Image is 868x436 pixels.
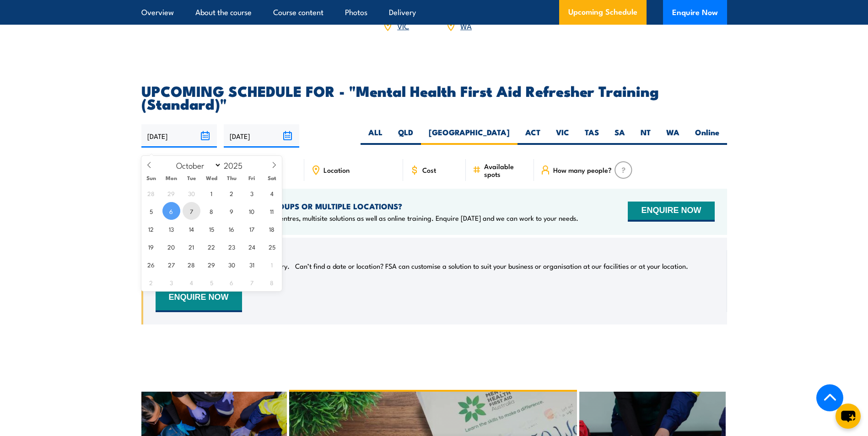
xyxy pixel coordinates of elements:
[162,238,180,255] span: October 20, 2025
[243,273,261,291] span: November 7, 2025
[203,220,221,238] span: October 15, 2025
[577,127,607,145] label: TAS
[203,238,221,255] span: October 22, 2025
[263,255,281,273] span: November 1, 2025
[142,220,160,238] span: October 12, 2025
[223,255,241,273] span: October 30, 2025
[548,127,577,145] label: VIC
[223,202,241,220] span: October 9, 2025
[323,166,350,174] span: Location
[183,184,200,202] span: September 30, 2025
[156,213,578,223] p: We offer onsite training, training at our centres, multisite solutions as well as online training...
[203,255,221,273] span: October 29, 2025
[181,175,201,181] span: Tue
[201,175,221,181] span: Wed
[518,127,548,145] label: ACT
[141,84,727,110] h2: UPCOMING SCHEDULE FOR - "Mental Health First Aid Refresher Training (Standard)"
[460,20,472,31] a: WA
[243,255,261,273] span: October 31, 2025
[162,220,180,238] span: October 13, 2025
[221,175,242,181] span: Thu
[263,202,281,220] span: October 11, 2025
[224,124,299,148] input: To date
[223,220,241,238] span: October 16, 2025
[390,127,421,145] label: QLD
[162,202,180,220] span: October 6, 2025
[142,255,160,273] span: October 26, 2025
[183,273,200,291] span: November 4, 2025
[421,127,518,145] label: [GEOGRAPHIC_DATA]
[223,273,241,291] span: November 6, 2025
[295,261,688,271] p: Can’t find a date or location? FSA can customise a solution to suit your business or organisation...
[162,273,180,291] span: November 3, 2025
[262,175,282,181] span: Sat
[263,220,281,238] span: October 18, 2025
[162,255,180,273] span: October 27, 2025
[203,202,221,220] span: October 8, 2025
[141,175,162,181] span: Sun
[221,160,252,170] input: Year
[658,127,687,145] label: WA
[142,202,160,220] span: October 5, 2025
[183,255,200,273] span: October 28, 2025
[203,184,221,202] span: October 1, 2025
[141,124,217,148] input: From date
[263,238,281,255] span: October 25, 2025
[142,184,160,202] span: September 28, 2025
[183,202,200,220] span: October 7, 2025
[628,202,714,222] button: ENQUIRE NOW
[162,184,180,202] span: September 29, 2025
[156,201,578,211] h4: NEED TRAINING FOR LARGER GROUPS OR MULTIPLE LOCATIONS?
[183,238,200,255] span: October 21, 2025
[161,175,181,181] span: Mon
[243,184,261,202] span: October 3, 2025
[687,127,727,145] label: Online
[172,159,221,171] select: Month
[263,273,281,291] span: November 8, 2025
[243,202,261,220] span: October 10, 2025
[836,404,861,429] button: chat-button
[361,127,390,145] label: ALL
[242,175,262,181] span: Fri
[223,184,241,202] span: October 2, 2025
[183,220,200,238] span: October 14, 2025
[422,166,436,174] span: Cost
[142,238,160,255] span: October 19, 2025
[156,285,242,312] button: ENQUIRE NOW
[484,162,528,178] span: Available spots
[607,127,633,145] label: SA
[263,184,281,202] span: October 4, 2025
[633,127,658,145] label: NT
[142,273,160,291] span: November 2, 2025
[223,238,241,255] span: October 23, 2025
[243,238,261,255] span: October 24, 2025
[397,20,409,31] a: VIC
[553,166,612,174] span: How many people?
[243,220,261,238] span: October 17, 2025
[203,273,221,291] span: November 5, 2025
